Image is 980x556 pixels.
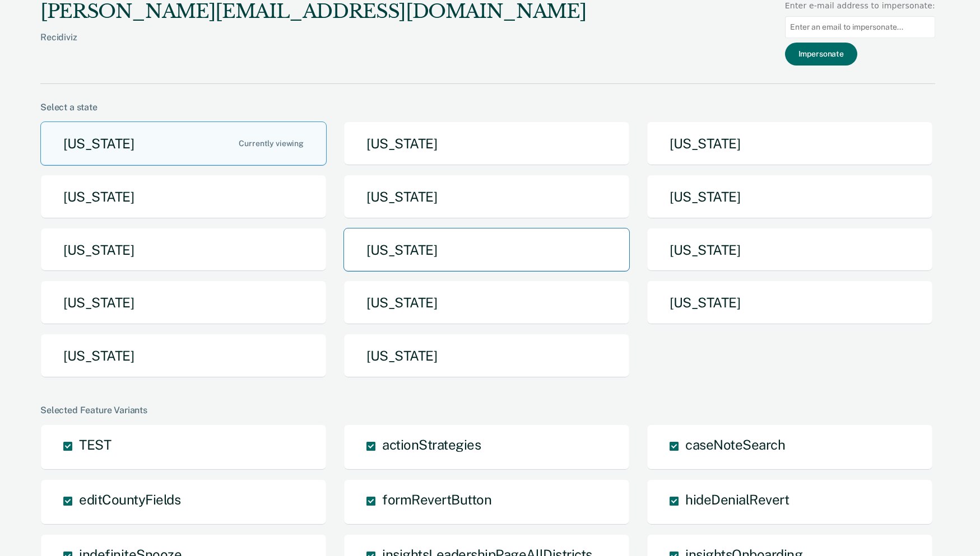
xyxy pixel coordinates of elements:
[343,175,630,219] button: [US_STATE]
[79,492,180,507] span: editCountyFields
[343,228,630,272] button: [US_STATE]
[40,102,935,113] div: Select a state
[685,437,785,452] span: caseNoteSearch
[343,122,630,166] button: [US_STATE]
[40,281,327,325] button: [US_STATE]
[647,122,933,166] button: [US_STATE]
[785,16,935,38] input: Enter an email to impersonate...
[40,175,327,219] button: [US_STATE]
[40,32,586,60] div: Recidiviz
[40,122,327,166] button: [US_STATE]
[79,437,111,452] span: TEST
[343,281,630,325] button: [US_STATE]
[343,334,630,378] button: [US_STATE]
[647,228,933,272] button: [US_STATE]
[40,334,327,378] button: [US_STATE]
[40,228,327,272] button: [US_STATE]
[685,492,789,507] span: hideDenialRevert
[382,492,491,507] span: formRevertButton
[40,405,935,415] div: Selected Feature Variants
[785,43,857,66] button: Impersonate
[647,281,933,325] button: [US_STATE]
[382,437,481,452] span: actionStrategies
[647,175,933,219] button: [US_STATE]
